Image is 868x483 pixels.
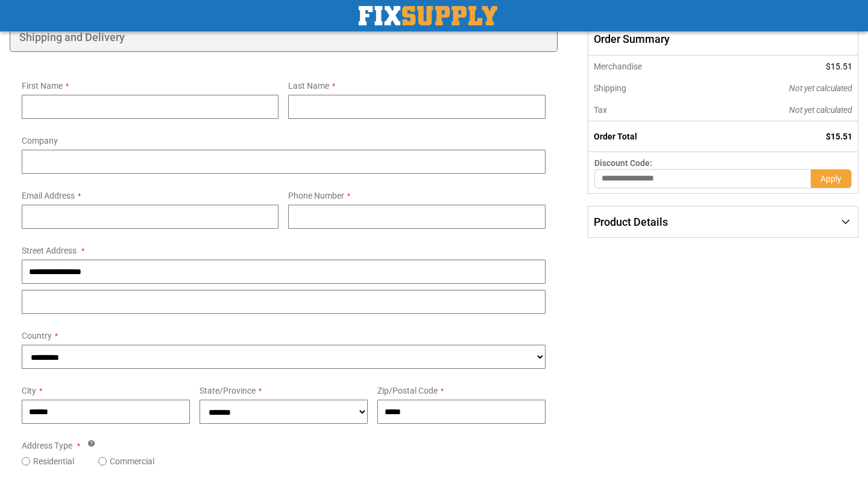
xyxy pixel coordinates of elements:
span: Not yet calculated [789,83,852,93]
span: Last Name [288,81,329,91]
span: Order Summary [588,23,858,56]
span: Not yet calculated [789,105,852,115]
span: Zip/Postal Code [377,386,438,395]
span: Email Address [22,191,75,200]
span: Apply [820,174,841,184]
label: Commercial [110,455,154,467]
img: Fix Industrial Supply [359,6,497,25]
span: Discount Code: [594,158,652,168]
span: Product Details [594,216,668,228]
span: Company [22,136,58,146]
span: Phone Number [288,191,344,200]
span: Street Address [22,246,77,255]
span: Country [22,331,52,341]
span: Address Type [22,441,72,450]
a: store logo [359,6,497,25]
span: First Name [22,81,63,91]
span: Shipping [594,83,626,93]
th: Merchandise [588,56,708,77]
span: State/Province [200,386,256,395]
label: Residential [33,455,74,467]
span: $15.51 [826,132,852,141]
span: City [22,386,36,395]
span: $15.51 [826,62,852,71]
th: Tax [588,99,708,121]
strong: Order Total [594,132,637,141]
button: Apply [811,169,852,188]
div: Shipping and Delivery [10,23,558,52]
